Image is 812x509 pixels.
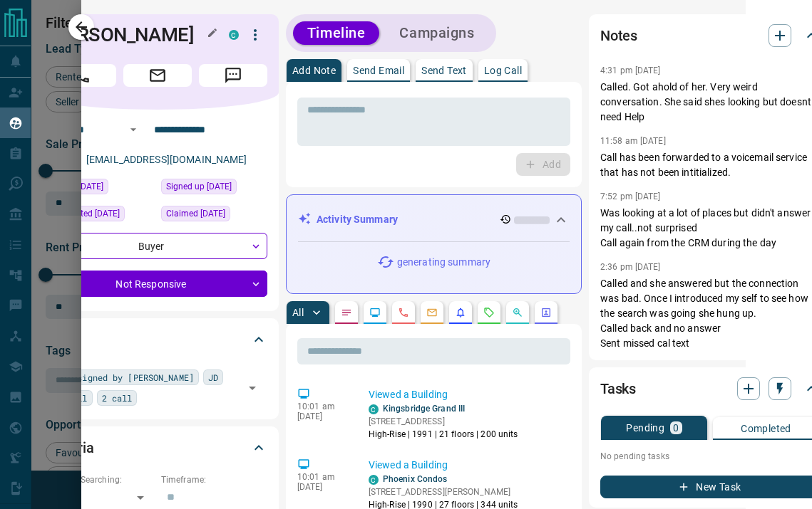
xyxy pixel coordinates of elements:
[369,387,565,402] p: Viewed a Building
[208,370,218,384] span: JD
[369,415,518,428] p: [STREET_ADDRESS]
[86,154,247,165] a: [EMAIL_ADDRESS][DOMAIN_NAME]
[297,402,347,411] p: 10:01 am
[600,262,661,272] p: 2:36 pm [DATE]
[600,24,637,47] h2: Notes
[48,23,207,46] h1: [PERSON_NAME]
[383,474,448,484] a: Phoenix Condos
[166,179,232,194] span: Signed up [DATE]
[540,307,552,318] svg: Agent Actions
[600,136,666,146] p: 11:58 am [DATE]
[398,307,409,318] svg: Calls
[426,307,438,318] svg: Emails
[57,370,194,384] span: reassigned by [PERSON_NAME]
[484,65,522,75] p: Log Call
[48,179,154,199] div: Sun Aug 10 2025
[48,233,267,259] div: Buyer
[512,307,523,318] svg: Opportunities
[369,404,379,414] div: condos.ca
[48,64,116,87] span: Call
[600,191,661,201] p: 7:52 pm [DATE]
[317,212,398,227] p: Activity Summary
[383,404,465,414] a: Kingsbridge Grand III
[397,255,490,270] p: generating summary
[741,424,791,434] p: Completed
[48,271,267,297] div: Not Responsive
[123,64,192,87] span: Email
[369,458,565,473] p: Viewed a Building
[298,206,570,233] div: Activity Summary
[161,473,267,486] p: Timeframe:
[600,65,661,75] p: 4:31 pm [DATE]
[161,179,267,199] div: Wed Mar 20 2024
[199,64,267,87] span: Message
[297,482,347,492] p: [DATE]
[297,472,347,482] p: 10:01 am
[48,206,154,226] div: Thu Jul 31 2025
[293,21,380,45] button: Timeline
[229,30,239,40] div: condos.ca
[369,428,518,441] p: High-Rise | 1991 | 21 floors | 200 units
[385,21,488,45] button: Campaigns
[102,391,133,405] span: 2 call
[369,307,381,318] svg: Lead Browsing Activity
[369,486,518,498] p: [STREET_ADDRESS][PERSON_NAME]
[421,65,467,75] p: Send Text
[166,206,225,221] span: Claimed [DATE]
[353,65,404,75] p: Send Email
[48,473,154,486] p: Actively Searching:
[292,65,336,75] p: Add Note
[125,121,142,138] button: Open
[626,423,664,433] p: Pending
[48,431,267,465] div: Criteria
[600,377,636,400] h2: Tasks
[369,475,379,485] div: condos.ca
[53,206,120,221] span: Contacted [DATE]
[455,307,466,318] svg: Listing Alerts
[242,378,262,398] button: Open
[673,423,679,433] p: 0
[341,307,352,318] svg: Notes
[483,307,495,318] svg: Requests
[161,206,267,226] div: Wed Jul 30 2025
[292,308,304,318] p: All
[48,322,267,357] div: Tags
[297,411,347,421] p: [DATE]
